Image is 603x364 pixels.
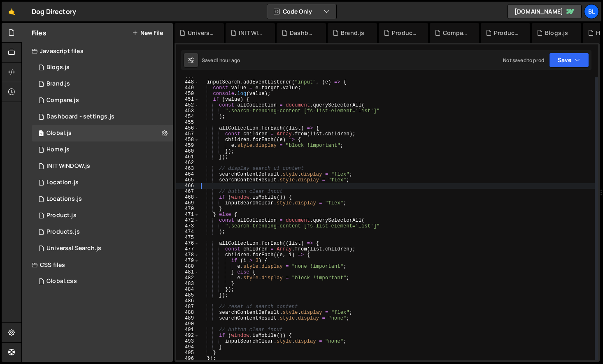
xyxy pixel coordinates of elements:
[47,162,90,170] div: INIT WINDOW.js
[176,218,199,223] div: 472
[176,229,199,235] div: 474
[39,131,44,137] span: 1
[176,177,199,183] div: 465
[176,356,199,362] div: 496
[176,206,199,212] div: 470
[176,183,199,189] div: 466
[202,57,240,64] div: Saved
[443,29,469,37] div: Compare.js
[176,108,199,114] div: 453
[176,298,199,304] div: 486
[290,29,316,37] div: Dashboard - settings.js
[32,76,173,92] div: 16220/44394.js
[132,30,163,36] button: New File
[47,146,70,153] div: Home.js
[176,195,199,200] div: 468
[176,212,199,218] div: 471
[22,43,173,59] div: Javascript files
[176,137,199,143] div: 458
[32,158,173,174] div: 16220/44477.js
[47,97,79,104] div: Compare.js
[47,195,82,203] div: Locations.js
[176,160,199,166] div: 462
[176,327,199,333] div: 491
[176,79,199,85] div: 448
[176,120,199,125] div: 455
[176,269,199,275] div: 481
[176,200,199,206] div: 469
[47,80,70,88] div: Brand.js
[176,338,199,344] div: 493
[176,223,199,229] div: 473
[176,281,199,287] div: 483
[32,7,76,16] div: Dog Directory
[176,189,199,195] div: 467
[176,292,199,298] div: 485
[32,240,173,257] div: 16220/45124.js
[584,4,599,19] a: Bl
[176,304,199,310] div: 487
[32,141,173,158] div: 16220/44319.js
[176,350,199,356] div: 495
[176,235,199,241] div: 475
[267,4,336,19] button: Code Only
[32,191,173,207] div: 16220/43680.js
[239,29,265,37] div: INIT WINDOW.js
[494,29,520,37] div: Products.js
[545,29,568,37] div: Blogs.js
[176,333,199,338] div: 492
[32,109,173,125] div: 16220/44476.js
[32,92,173,109] div: 16220/44328.js
[176,275,199,281] div: 482
[32,273,173,290] div: 16220/43682.css
[217,57,240,64] div: 1 hour ago
[176,246,199,252] div: 477
[47,113,114,121] div: Dashboard - settings.js
[503,57,544,64] div: Not saved to prod
[176,258,199,264] div: 479
[341,29,364,37] div: Brand.js
[188,29,214,37] div: Universal Search.js
[508,4,582,19] a: [DOMAIN_NAME]
[32,59,173,76] div: 16220/44321.js
[32,28,47,37] h2: Files
[176,287,199,292] div: 484
[176,264,199,269] div: 480
[176,148,199,154] div: 460
[176,172,199,177] div: 464
[176,321,199,327] div: 490
[176,125,199,131] div: 456
[47,212,77,219] div: Product.js
[176,252,199,258] div: 478
[176,166,199,172] div: 463
[176,114,199,120] div: 454
[176,241,199,246] div: 476
[47,179,79,186] div: Location.js
[32,125,173,141] div: 16220/43681.js
[47,278,77,285] div: Global.css
[176,91,199,97] div: 450
[47,64,70,71] div: Blogs.js
[32,207,173,224] div: 16220/44393.js
[47,130,72,137] div: Global.js
[176,97,199,102] div: 451
[176,131,199,137] div: 457
[32,174,173,191] : 16220/43679.js
[176,344,199,350] div: 494
[176,102,199,108] div: 452
[176,143,199,148] div: 459
[32,224,173,240] div: 16220/44324.js
[47,245,101,252] div: Universal Search.js
[2,2,22,21] a: 🤙
[176,310,199,315] div: 488
[22,257,173,273] div: CSS files
[392,29,418,37] div: Product.js
[176,315,199,321] div: 489
[549,53,589,67] button: Save
[176,154,199,160] div: 461
[47,228,80,236] div: Products.js
[176,85,199,91] div: 449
